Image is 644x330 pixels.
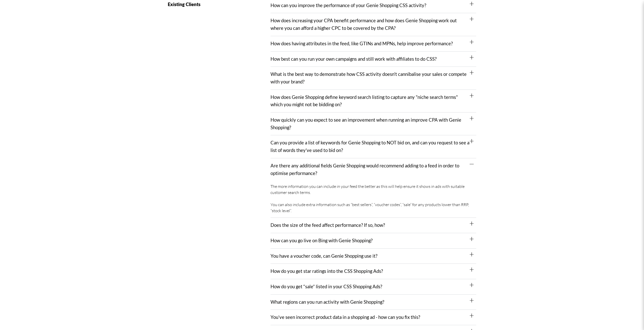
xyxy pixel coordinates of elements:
[271,52,476,67] div: How best can you run your own campaigns and still work with affiliates to do CSS?
[271,253,377,259] a: You have a voucher code, can Genie Shopping use it?
[271,163,459,176] a: Are there any additional fields Genie Shopping would recommend adding to a feed in order to optim...
[271,36,476,52] div: How does having attributes in the feed, like GTINs and MPNs, help improve performance?
[271,94,458,107] a: How does Genie Shopping define keyword search listing to capture any "niche search terms" which y...
[271,233,476,249] div: How can you go live on Bing with Genie Shopping?
[271,279,476,295] div: How do you get “sale” listed in your CSS Shopping Ads?
[271,181,476,218] div: Are there any additional fields Genie Shopping would recommend adding to a feed in order to optim...
[271,71,467,84] a: What is the best way to demonstrate how CSS activity doesn't cannibalise your sales or compete wi...
[271,284,382,289] a: How do you get “sale” listed in your CSS Shopping Ads?
[271,222,385,228] a: Does the size of the feed affect performance? If so, how?
[168,2,271,7] h2: Existing Clients
[271,264,476,279] div: How do you get star ratings into the CSS Shopping Ads?
[271,268,383,274] a: How do you get star ratings into the CSS Shopping Ads?
[271,135,476,158] div: Can you provide a list of keywords for Genie Shopping to NOT bid on, and can you request to see a...
[271,218,476,233] div: Does the size of the feed affect performance? If so, how?
[271,67,476,90] div: What is the best way to demonstrate how CSS activity doesn't cannibalise your sales or compete wi...
[271,90,476,113] div: How does Genie Shopping define keyword search listing to capture any "niche search terms" which y...
[271,13,476,36] div: How does increasing your CPA benefit performance and how does Genie Shopping work out where you c...
[271,158,476,181] div: Are there any additional fields Genie Shopping would recommend adding to a feed in order to optim...
[271,113,476,135] div: How quickly can you expect to see an improvement when running an improve CPA with Genie Shopping?
[271,299,384,305] a: What regions can you run activity with Genie Shopping?
[271,18,457,31] a: How does increasing your CPA benefit performance and how does Genie Shopping work out where you c...
[271,41,453,46] a: How does having attributes in the feed, like GTINs and MPNs, help improve performance?
[271,314,420,320] a: You’ve seen incorrect product data in a shopping ad - how can you fix this?
[271,295,476,310] div: What regions can you run activity with Genie Shopping?
[271,249,476,264] div: You have a voucher code, can Genie Shopping use it?
[271,238,372,243] a: How can you go live on Bing with Genie Shopping?
[271,3,426,8] a: How can you improve the performance of your Genie Shopping CSS activity?
[271,117,461,130] a: How quickly can you expect to see an improvement when running an improve CPA with Genie Shopping?
[271,140,469,153] a: Can you provide a list of keywords for Genie Shopping to NOT bid on, and can you request to see a...
[271,56,437,62] a: How best can you run your own campaigns and still work with affiliates to do CSS?
[271,310,476,325] div: You’ve seen incorrect product data in a shopping ad - how can you fix this?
